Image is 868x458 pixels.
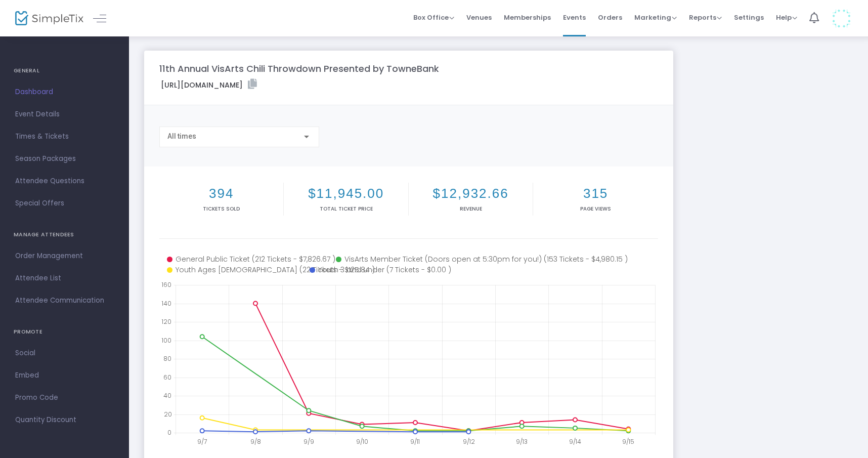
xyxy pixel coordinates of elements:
[563,5,586,30] span: Events
[197,437,207,446] text: 9/7
[410,437,420,446] text: 9/11
[516,437,528,446] text: 9/13
[15,347,114,360] span: Social
[163,372,171,381] text: 60
[15,294,114,307] span: Attendee Communication
[466,5,492,30] span: Venues
[535,186,656,201] h2: 315
[15,175,114,188] span: Attendee Questions
[161,280,171,289] text: 160
[250,437,261,446] text: 9/8
[15,369,114,382] span: Embed
[535,205,656,213] p: Page Views
[411,205,531,213] p: Revenue
[167,132,196,140] span: All times
[14,322,115,342] h4: PROMOTE
[15,391,114,404] span: Promo Code
[569,437,581,446] text: 9/14
[598,5,622,30] span: Orders
[689,13,722,22] span: Reports
[161,186,281,201] h2: 394
[356,437,368,446] text: 9/10
[15,413,114,427] span: Quantity Discount
[161,299,171,307] text: 140
[159,62,439,75] m-panel-title: 11th Annual VisArts Chili Throwdown Presented by TowneBank
[463,437,475,446] text: 9/12
[15,86,114,99] span: Dashboard
[504,5,551,30] span: Memberships
[15,197,114,210] span: Special Offers
[622,437,634,446] text: 9/15
[734,5,764,30] span: Settings
[167,428,171,437] text: 0
[303,437,314,446] text: 9/9
[14,61,115,81] h4: GENERAL
[15,130,114,143] span: Times & Tickets
[161,317,171,326] text: 120
[15,108,114,121] span: Event Details
[161,79,257,91] label: [URL][DOMAIN_NAME]
[161,336,171,344] text: 100
[161,205,281,213] p: Tickets sold
[15,249,114,263] span: Order Management
[776,13,797,22] span: Help
[164,409,172,418] text: 20
[15,152,114,165] span: Season Packages
[411,186,531,201] h2: $12,932.66
[15,272,114,285] span: Attendee List
[286,205,406,213] p: Total Ticket Price
[286,186,406,201] h2: $11,945.00
[413,13,454,22] span: Box Office
[163,354,171,363] text: 80
[163,391,171,400] text: 40
[14,225,115,245] h4: MANAGE ATTENDEES
[634,13,677,22] span: Marketing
